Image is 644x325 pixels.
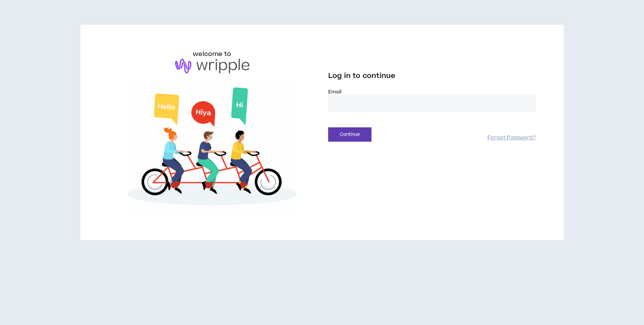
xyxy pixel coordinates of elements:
[328,71,395,81] span: Log in to continue
[328,88,536,95] label: Email
[193,49,231,59] h6: welcome to
[175,59,249,73] img: logo-brand.png
[487,134,536,142] a: Forgot Password?
[328,127,371,142] button: Continue
[108,81,316,216] img: Welcome to Wripple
